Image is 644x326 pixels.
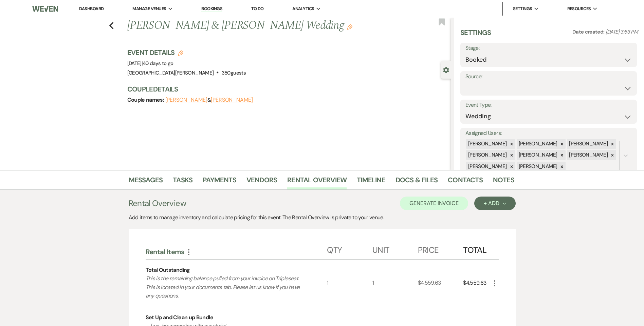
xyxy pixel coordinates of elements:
[466,150,508,160] div: [PERSON_NAME]
[222,69,246,76] span: 350 guests
[165,97,207,103] button: [PERSON_NAME]
[395,175,438,189] a: Docs & Files
[606,28,638,35] span: [DATE] 3:53 PM
[127,18,384,34] h1: [PERSON_NAME] & [PERSON_NAME] Wedding
[400,197,468,210] button: Generate Invoice
[448,175,483,189] a: Contacts
[127,96,165,103] span: Couple names:
[203,175,236,189] a: Payments
[372,239,418,259] div: Unit
[372,260,418,307] div: 1
[129,213,516,222] div: Add items to manage inventory and calculate pricing for this event. The Rental Overview is privat...
[146,313,213,322] div: Set Up and Clean up Bundle
[246,175,277,189] a: Vendors
[567,5,591,12] span: Resources
[287,175,347,189] a: Rental Overview
[460,28,491,43] h3: Settings
[347,24,352,30] button: Edit
[127,60,173,67] span: [DATE]
[474,197,515,210] button: + Add
[32,2,58,16] img: Weven Logo
[572,28,606,35] span: Date created:
[142,60,173,67] span: |
[201,6,222,12] a: Bookings
[127,48,246,57] h3: Event Details
[127,69,214,76] span: [GEOGRAPHIC_DATA][PERSON_NAME]
[143,60,173,67] span: 40 days to go
[463,239,490,259] div: Total
[517,150,558,160] div: [PERSON_NAME]
[465,128,632,138] label: Assigned Users:
[418,239,463,259] div: Price
[79,6,104,12] a: Dashboard
[567,150,609,160] div: [PERSON_NAME]
[129,175,163,189] a: Messages
[466,162,508,171] div: [PERSON_NAME]
[127,84,444,94] h3: Couple Details
[517,162,558,171] div: [PERSON_NAME]
[327,260,372,307] div: 1
[567,139,609,149] div: [PERSON_NAME]
[165,97,253,103] span: &
[173,175,192,189] a: Tasks
[129,197,186,209] h3: Rental Overview
[517,139,558,149] div: [PERSON_NAME]
[132,5,166,12] span: Manage Venues
[211,97,253,103] button: [PERSON_NAME]
[466,139,508,149] div: [PERSON_NAME]
[443,66,449,73] button: Close lead details
[327,239,372,259] div: Qty
[357,175,385,189] a: Timeline
[251,6,264,12] a: To Do
[146,266,190,274] div: Total Outstanding
[484,201,506,206] div: + Add
[465,72,632,82] label: Source:
[513,5,532,12] span: Settings
[463,260,490,307] div: $4,559.63
[418,260,463,307] div: $4,559.63
[146,274,309,300] p: This is the remaining balance pulled from your invoice on Tripleseat. This is located in your doc...
[465,100,632,110] label: Event Type:
[493,175,514,189] a: Notes
[465,43,632,53] label: Stage:
[292,5,314,12] span: Analytics
[146,247,327,256] div: Rental Items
